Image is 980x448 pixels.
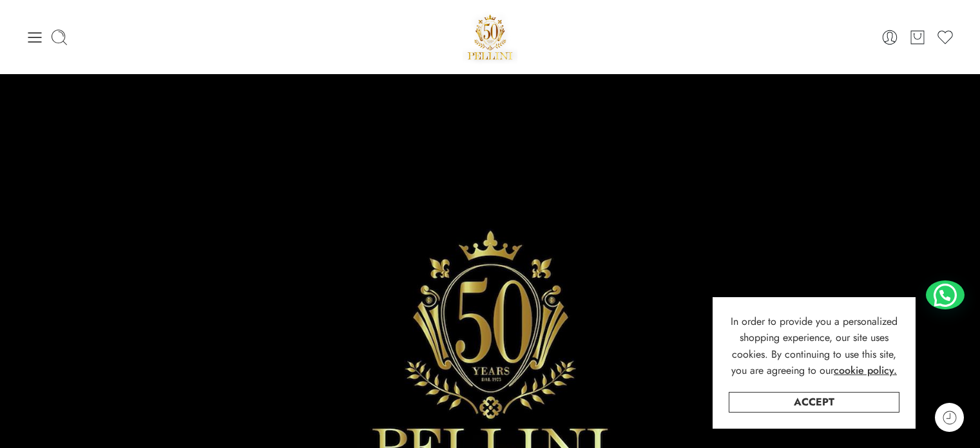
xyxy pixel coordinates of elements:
[834,362,897,379] a: cookie policy.
[936,28,954,46] a: Wishlist
[463,10,518,64] img: Pellini
[731,314,898,378] span: In order to provide you a personalized shopping experience, our site uses cookies. By continuing ...
[908,28,927,46] a: Cart
[729,392,899,413] a: Accept
[881,28,899,46] a: Login / Register
[463,10,518,64] a: Pellini -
